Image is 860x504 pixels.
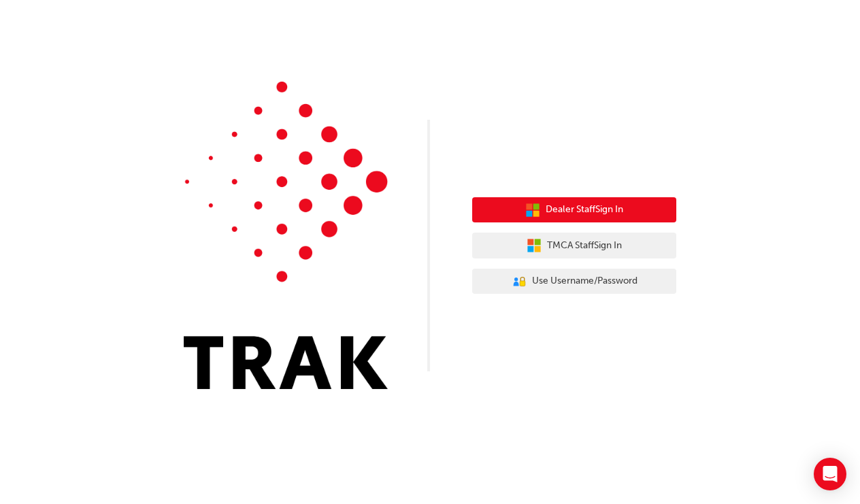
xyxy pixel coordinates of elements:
button: Use Username/Password [472,269,676,295]
button: TMCA StaffSign In [472,233,676,258]
span: Dealer Staff Sign In [546,202,623,218]
button: Dealer StaffSign In [472,197,676,223]
div: Open Intercom Messenger [814,458,846,490]
img: Trak [184,82,388,389]
span: TMCA Staff Sign In [547,238,622,254]
span: Use Username/Password [532,273,638,289]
